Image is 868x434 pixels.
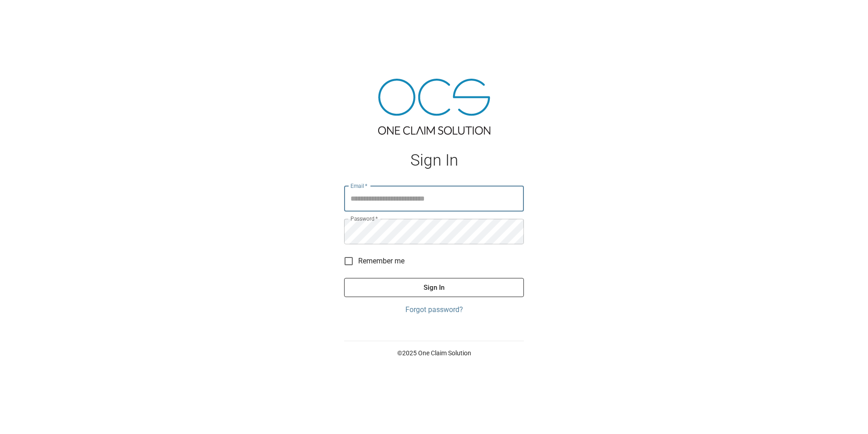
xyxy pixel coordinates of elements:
img: ocs-logo-white-transparent.png [11,5,47,24]
img: ocs-logo-tra.png [378,79,490,135]
a: Forgot password? [344,304,524,315]
label: Password [350,215,378,222]
span: Remember me [358,256,404,267]
h1: Sign In [344,151,524,170]
p: © 2025 One Claim Solution [344,348,524,358]
label: Email [350,182,368,190]
button: Sign In [344,278,524,297]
